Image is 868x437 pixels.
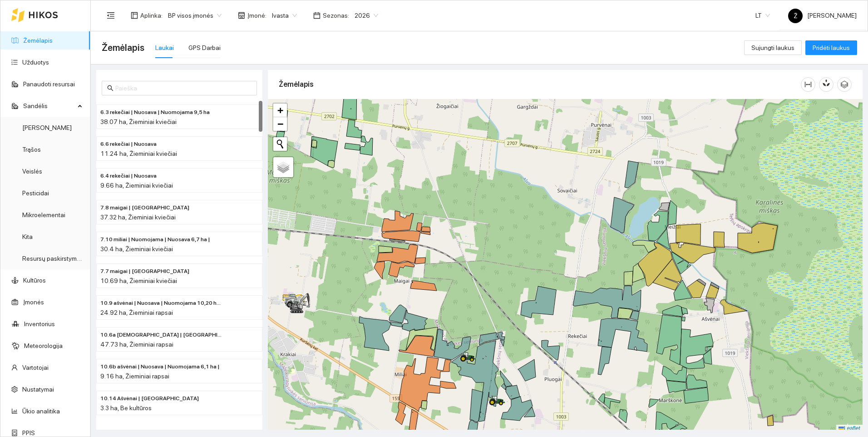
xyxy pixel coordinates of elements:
span: − [277,118,283,129]
span: Pridėti laukus [813,43,850,53]
span: 10.69 ha, Žieminiai kviečiai [100,277,177,284]
span: LT [755,9,770,22]
span: column-width [801,81,815,88]
span: 9.16 ha, Žieminiai rapsai [100,372,169,380]
span: Sezonas : [323,10,349,20]
span: 7.10 miliai | Nuomojama | Nuosava 6,7 ha | [100,235,210,244]
a: Įmonės [23,298,44,306]
span: Ž [794,9,798,23]
a: Layers [273,157,293,177]
span: shop [238,12,245,19]
button: Pridėti laukus [805,40,857,55]
span: menu-fold [107,11,115,20]
button: Sujungti laukus [744,40,802,55]
a: Leaflet [838,425,860,432]
a: Kita [22,233,33,240]
a: Zoom out [273,117,287,131]
span: 37.32 ha, Žieminiai kviečiai [100,214,176,221]
a: Kultūros [23,277,46,284]
span: 6.3 rekečiai | Nuosava | Nuomojama 9,5 ha [100,108,210,117]
button: Initiate a new search [273,137,287,151]
span: 10.6a ašvėnai | Nuomojama | Nuosava 6,0 ha | [100,331,222,339]
a: Meteorologija [24,342,63,349]
span: 10.6b ašvėnai | Nuosava | Nuomojama 6,1 ha | [100,363,220,371]
span: BP visos įmonės [168,9,222,22]
span: 10.14 Ašvėnai | Nuosava [100,394,199,403]
span: 24.92 ha, Žieminiai rapsai [100,309,173,316]
span: Įmonė : [247,10,266,20]
input: Paieška [115,83,252,93]
span: 30.4 ha, Žieminiai kviečiai [100,245,173,253]
div: Žemėlapis [279,71,801,97]
a: Nustatymai [22,386,54,393]
a: Ūkio analitika [22,407,60,415]
span: + [277,104,283,116]
a: Mikroelementai [22,211,65,218]
a: Pridėti laukus [805,44,857,51]
span: Žemėlapis [102,40,144,55]
span: 47.73 ha, Žieminiai rapsai [100,341,173,348]
span: 38.07 ha, Žieminiai kviečiai [100,118,177,125]
span: 3.3 ha, Be kultūros [100,404,152,412]
span: 10.9 ašvėnai | Nuosava | Nuomojama 10,20 ha | [100,299,222,308]
a: Pesticidai [22,189,49,197]
span: Sandėlis [23,97,75,115]
a: [PERSON_NAME] [22,124,72,131]
span: 7.8 maigai | Nuosava [100,204,189,212]
span: 11.24 ha, Žieminiai kviečiai [100,150,177,157]
span: 6.4 rekečiai | Nuosava [100,172,157,180]
div: Laukai [155,43,174,53]
a: Trąšos [22,146,41,153]
button: menu-fold [102,6,120,25]
span: search [107,85,113,91]
a: Vartotojai [22,364,49,371]
a: Resursų paskirstymas [22,255,84,262]
div: GPS Darbai [188,43,221,53]
a: Veislės [22,168,42,175]
a: Sujungti laukus [744,44,802,51]
span: 9.66 ha, Žieminiai kviečiai [100,182,173,189]
button: column-width [801,77,815,92]
a: Panaudoti resursai [23,80,75,88]
span: Aplinka : [140,10,163,20]
span: [PERSON_NAME] [788,12,857,19]
span: Sujungti laukus [751,43,794,53]
span: calendar [313,12,321,19]
span: 7.7 maigai | Nuomojama [100,267,189,276]
span: layout [131,12,138,19]
span: 2026 [355,9,378,22]
a: Žemėlapis [23,37,53,44]
span: Ivasta [272,9,297,22]
a: PPIS [22,429,35,437]
a: Zoom in [273,104,287,117]
a: Užduotys [22,59,49,66]
span: 6.6 rekečiai | Nuosava [100,140,157,149]
a: Inventorius [24,320,55,328]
